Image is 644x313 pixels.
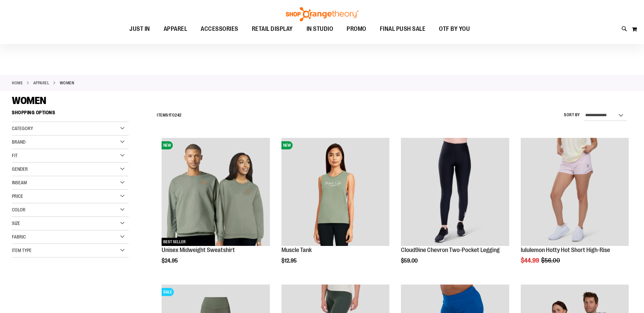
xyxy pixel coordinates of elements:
[12,95,46,106] span: WOMEN
[252,21,293,37] span: RETAIL DISPLAY
[175,113,182,118] span: 242
[164,21,187,37] span: APPAREL
[281,247,312,253] a: Muscle Tank
[347,21,366,37] span: PROMO
[60,80,74,86] strong: WOMEN
[521,138,629,247] a: lululemon Hotty Hot Short High-Rise
[12,153,18,158] span: Fit
[398,134,512,281] div: product
[12,80,23,86] a: Home
[380,21,426,37] span: FINAL PUSH SALE
[278,134,393,281] div: product
[521,247,610,253] a: lululemon Hotty Hot Short High-Rise
[162,247,235,253] a: Unisex Midweight Sweatshirt
[401,138,509,246] img: Cloud9ine Chevron Two-Pocket Legging
[201,21,238,37] span: ACCESSORIES
[158,134,273,281] div: product
[541,257,561,264] span: $56.00
[307,21,333,37] span: IN STUDIO
[401,138,509,247] a: Cloud9ine Chevron Two-Pocket Legging
[521,138,629,246] img: lululemon Hotty Hot Short High-Rise
[12,221,20,226] span: Size
[439,21,470,37] span: OTF BY YOU
[517,134,632,281] div: product
[12,107,129,122] strong: Shopping Options
[162,288,174,296] span: SALE
[129,21,150,37] span: JUST IN
[33,80,50,86] a: APPAREL
[162,141,173,149] span: NEW
[12,234,26,239] span: Fabric
[12,166,28,172] span: Gender
[281,258,298,264] span: $12.95
[157,110,182,121] h2: Items to
[12,126,33,131] span: Category
[281,141,293,149] span: NEW
[281,138,389,247] a: Muscle TankNEW
[12,180,27,185] span: Inseam
[168,113,170,118] span: 1
[12,248,32,253] span: Item Type
[285,7,360,21] img: Shop Orangetheory
[521,257,540,264] span: $44.99
[162,258,179,264] span: $24.95
[162,138,270,247] a: Unisex Midweight SweatshirtNEWBEST SELLER
[12,139,25,145] span: Brand
[12,193,23,199] span: Price
[162,238,187,246] span: BEST SELLER
[12,207,25,212] span: Color
[401,258,419,264] span: $59.00
[564,112,580,118] label: Sort By
[281,138,389,246] img: Muscle Tank
[162,138,270,246] img: Unisex Midweight Sweatshirt
[401,247,500,253] a: Cloud9ine Chevron Two-Pocket Legging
